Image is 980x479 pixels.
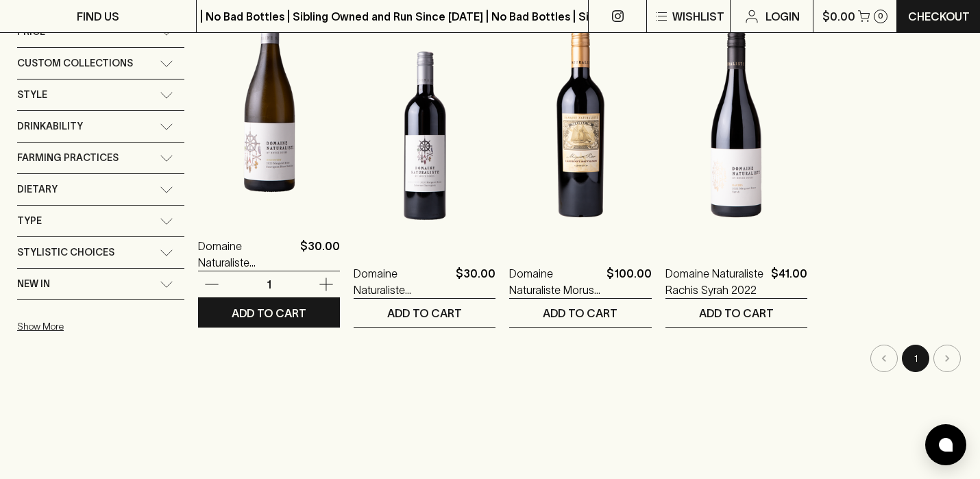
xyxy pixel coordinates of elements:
div: Type [17,206,184,236]
a: Domaine Naturaliste Discovery Cabernet 2021 [354,265,450,298]
p: 0 [878,12,883,20]
p: $0.00 [822,8,855,25]
p: $41.00 [771,265,807,298]
div: Dietary [17,174,184,205]
p: FIND US [77,8,119,25]
div: Stylistic Choices [17,237,184,268]
span: New In [17,275,50,293]
span: Stylistic Choices [17,244,114,261]
a: Domaine Naturaliste Morus Cabernet Sauvignon 2020 [509,265,600,298]
div: Custom Collections [17,48,184,79]
button: Show More [17,312,197,341]
span: Style [17,86,47,103]
span: Type [17,212,42,230]
p: ADD TO CART [387,305,462,321]
p: $30.00 [300,238,340,271]
button: ADD TO CART [665,299,807,327]
a: Domaine Naturaliste Discovery Sauvignon Blanc Semillon 2023 [198,238,295,271]
div: New In [17,269,184,299]
div: Farming Practices [17,143,184,173]
img: bubble-icon [939,438,953,452]
p: Login [765,8,800,25]
span: Farming Practices [17,149,119,167]
img: Domaine Naturaliste Discovery Cabernet 2021 [354,5,495,245]
p: Checkout [908,8,970,25]
p: ADD TO CART [543,305,617,321]
span: Custom Collections [17,55,133,72]
nav: pagination navigation [198,345,963,372]
img: Domaine Naturaliste Morus Cabernet Sauvignon 2020 [509,5,651,245]
p: Wishlist [672,8,724,25]
div: Drinkability [17,111,184,142]
p: ADD TO CART [699,305,774,321]
button: page 1 [902,345,929,372]
a: Domaine Naturaliste Rachis Syrah 2022 [665,265,765,298]
span: Dietary [17,181,58,198]
button: ADD TO CART [354,299,495,327]
img: Domaine Naturaliste Rachis Syrah 2022 [665,5,807,245]
button: ADD TO CART [509,299,651,327]
p: ADD TO CART [232,305,306,321]
div: Style [17,79,184,110]
span: Drinkability [17,118,83,135]
p: 1 [253,277,286,292]
button: ADD TO CART [198,299,340,327]
p: $30.00 [456,265,495,298]
p: $100.00 [607,265,652,298]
